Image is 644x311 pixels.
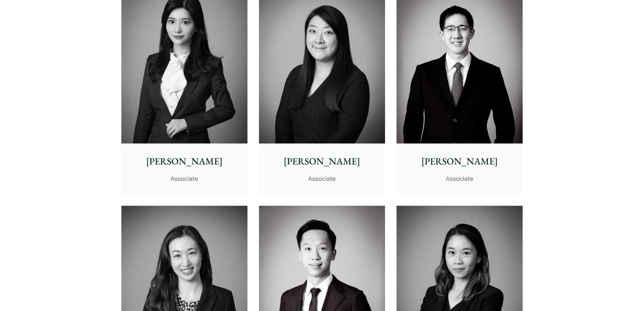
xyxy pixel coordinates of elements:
p: Associate [402,174,517,183]
p: [PERSON_NAME] [264,154,380,169]
p: Associate [127,174,242,183]
p: [PERSON_NAME] [402,154,517,169]
p: Associate [264,174,380,183]
p: [PERSON_NAME] [127,154,242,169]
